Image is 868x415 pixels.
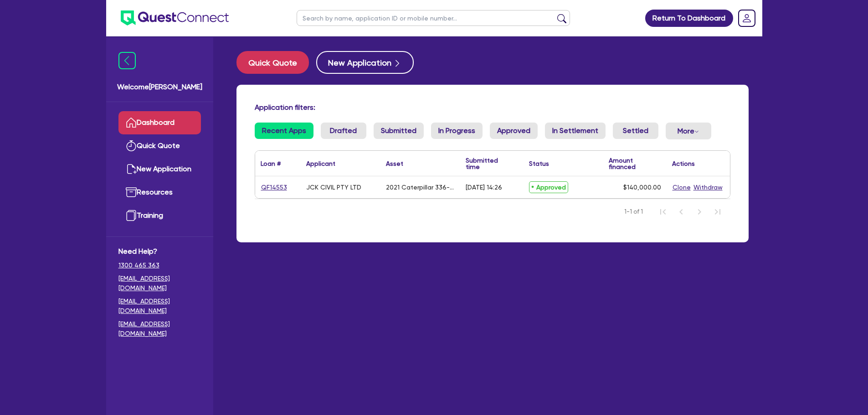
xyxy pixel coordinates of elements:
img: new-application [126,164,137,174]
div: Amount financed [609,157,661,170]
span: Approved [529,181,568,193]
button: Quick Quote [236,51,309,74]
a: Dashboard [118,111,201,134]
a: [EMAIL_ADDRESS][DOMAIN_NAME] [118,274,201,293]
div: 2021 Caterpillar 336-07GC Excavator [386,184,455,191]
span: 1-1 of 1 [624,207,643,216]
a: Resources [118,181,201,204]
div: Applicant [306,160,335,167]
div: Loan # [261,160,281,167]
a: New Application [118,158,201,181]
a: Quick Quote [118,134,201,158]
button: Dropdown toggle [666,123,711,139]
a: Submitted [374,123,424,139]
a: [EMAIL_ADDRESS][DOMAIN_NAME] [118,297,201,316]
img: training [126,210,137,221]
a: Training [118,204,201,227]
div: Asset [386,160,403,167]
a: Dropdown toggle [735,6,759,30]
button: First Page [654,203,672,221]
h4: Application filters: [255,103,730,112]
img: icon-menu-close [118,52,136,69]
a: [EMAIL_ADDRESS][DOMAIN_NAME] [118,319,201,338]
button: Clone [672,182,691,193]
a: In Progress [431,123,483,139]
div: Actions [672,160,695,167]
div: [DATE] 14:26 [466,184,502,191]
a: QF14553 [261,182,288,193]
button: Previous Page [672,203,690,221]
button: Withdraw [693,182,723,193]
span: Need Help? [118,246,201,257]
tcxspan: Call 1300 465 363 via 3CX [118,261,159,269]
img: quick-quote [126,140,137,151]
span: $140,000.00 [623,184,661,191]
div: Submitted time [466,157,510,170]
span: Welcome [PERSON_NAME] [117,82,202,92]
a: In Settlement [545,123,606,139]
button: New Application [316,51,414,74]
a: Drafted [321,123,366,139]
a: Recent Apps [255,123,313,139]
img: resources [126,187,137,198]
a: Settled [613,123,658,139]
input: Search by name, application ID or mobile number... [297,10,570,26]
img: quest-connect-logo-blue [121,10,229,26]
a: Return To Dashboard [645,10,733,27]
div: Status [529,160,549,167]
button: Last Page [709,203,727,221]
a: Quick Quote [236,51,316,74]
a: Approved [490,123,538,139]
button: Next Page [690,203,709,221]
div: JCK CIVIL PTY LTD [306,184,361,191]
